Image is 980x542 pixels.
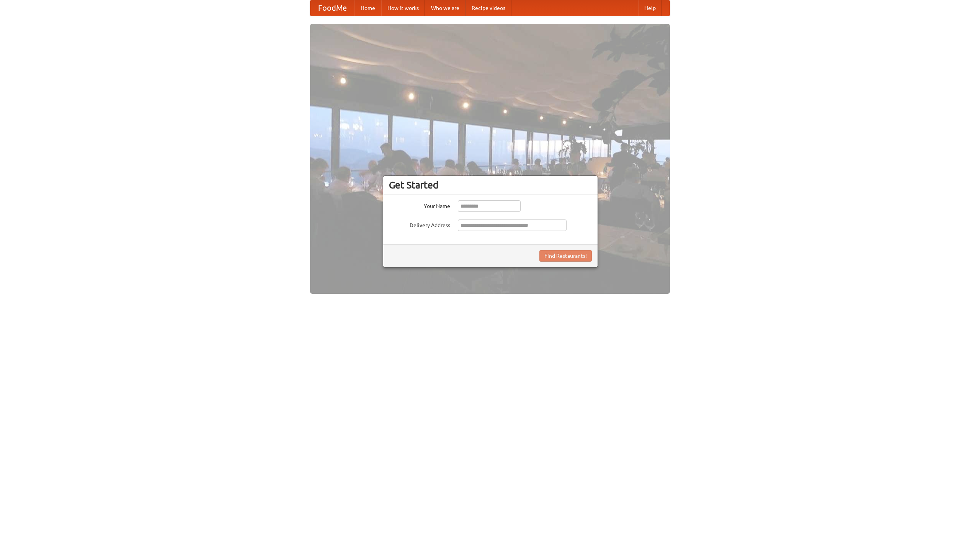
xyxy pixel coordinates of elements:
label: Your Name [389,200,450,210]
a: Home [354,0,381,16]
a: How it works [381,0,425,16]
a: FoodMe [310,0,354,16]
a: Who we are [425,0,465,16]
h3: Get Started [389,179,592,191]
label: Delivery Address [389,219,450,229]
button: Find Restaurants! [539,250,592,262]
a: Recipe videos [465,0,511,16]
a: Help [638,0,662,16]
